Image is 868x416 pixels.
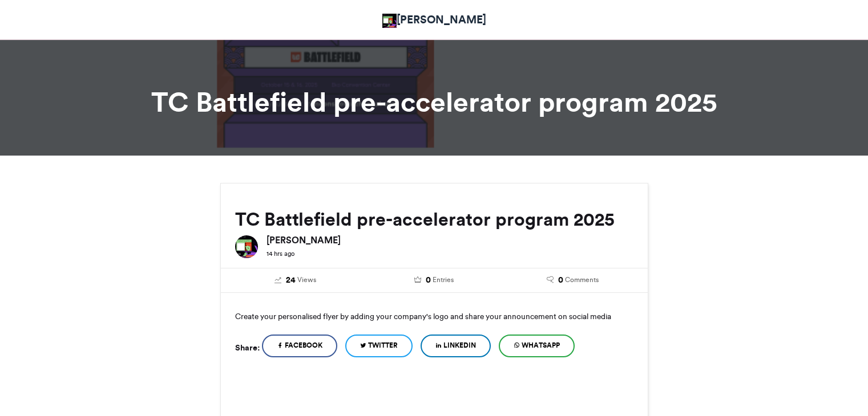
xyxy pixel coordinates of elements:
h2: TC Battlefield pre-accelerator program 2025 [235,209,633,230]
span: Comments [565,275,599,285]
a: LinkedIn [421,335,491,357]
span: Facebook [285,340,322,350]
span: 0 [426,274,431,287]
h6: [PERSON_NAME] [267,235,633,244]
a: 0 Entries [373,274,495,287]
small: 14 hrs ago [267,250,294,258]
h5: Share: [235,340,260,355]
span: WhatsApp [522,340,560,350]
span: Twitter [368,340,398,350]
img: Victoria Olaonipekun [235,235,258,258]
img: Victoria Olaonipekun [382,14,397,28]
h1: TC Battlefield pre-accelerator program 2025 [118,88,751,116]
a: WhatsApp [499,335,575,357]
a: [PERSON_NAME] [382,11,486,28]
a: Twitter [345,335,413,357]
a: 0 Comments [512,274,633,287]
span: LinkedIn [443,340,476,350]
span: 0 [558,274,563,287]
span: Views [297,275,316,285]
a: 24 Views [235,274,357,287]
span: 24 [286,274,296,287]
p: Create your personalised flyer by adding your company's logo and share your announcement on socia... [235,307,633,325]
a: Facebook [262,335,337,357]
span: Entries [433,275,454,285]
